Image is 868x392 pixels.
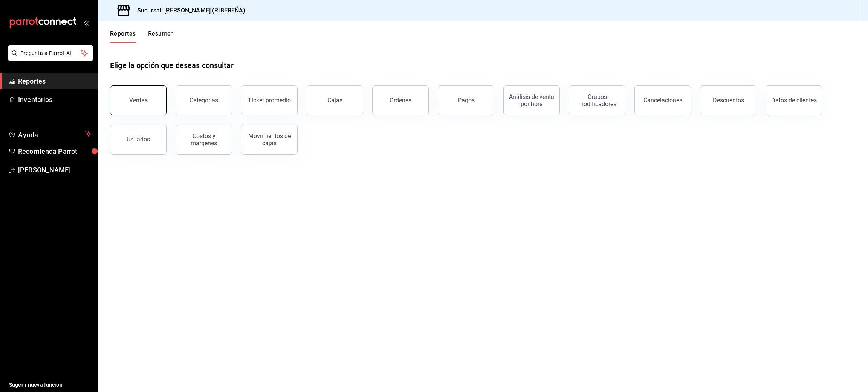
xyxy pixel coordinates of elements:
[18,146,92,156] span: Recomienda Parrot
[241,125,298,155] button: Movimientos de cajas
[503,85,560,115] button: Análisis de venta por hora
[713,97,744,104] div: Descuentos
[110,30,136,43] button: Reportes
[246,132,293,147] div: Movimientos de cajas
[180,132,227,147] div: Costos y márgenes
[176,125,232,155] button: Costos y márgenes
[18,129,82,138] span: Ayuda
[148,30,174,43] button: Resumen
[131,6,245,15] h3: Sucursal: [PERSON_NAME] (RIBEREÑA)
[372,85,429,115] button: Órdenes
[110,60,234,71] h1: Elige la opción que deseas consultar
[83,20,89,26] button: open_drawer_menu
[8,45,93,61] button: Pregunta a Parrot AI
[176,85,232,115] button: Categorías
[189,97,218,104] div: Categorías
[508,93,555,108] div: Análisis de venta por hora
[307,85,363,115] button: Cajas
[18,94,92,105] span: Inventarios
[110,30,174,43] div: navigation tabs
[438,85,494,115] button: Pagos
[574,93,620,108] div: Grupos modificadores
[700,85,756,115] button: Descuentos
[18,76,92,86] span: Reportes
[20,49,81,57] span: Pregunta a Parrot AI
[634,85,691,115] button: Cancelaciones
[458,97,475,104] div: Pagos
[5,55,93,62] a: Pregunta a Parrot AI
[569,85,625,115] button: Grupos modificadores
[129,97,148,104] div: Ventas
[390,97,411,104] div: Órdenes
[110,125,167,155] button: Usuarios
[9,381,92,389] span: Sugerir nueva función
[643,97,682,104] div: Cancelaciones
[18,165,92,175] span: [PERSON_NAME]
[248,97,291,104] div: Ticket promedio
[327,97,342,104] div: Cajas
[766,85,822,115] button: Datos de clientes
[127,136,150,143] div: Usuarios
[241,85,298,115] button: Ticket promedio
[110,85,167,115] button: Ventas
[771,97,817,104] div: Datos de clientes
